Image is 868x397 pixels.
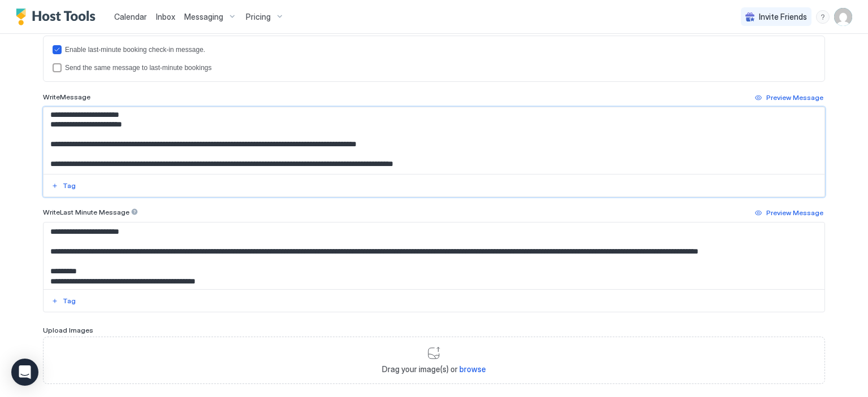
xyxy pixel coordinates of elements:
div: Open Intercom Messenger [11,359,38,386]
span: Write Last Minute Message [43,208,129,216]
div: Tag [63,181,76,191]
span: Calendar [114,12,147,21]
a: Inbox [156,11,175,23]
div: lastMinuteMessageIsTheSame [53,63,815,72]
button: Tag [50,179,77,193]
span: Messaging [184,12,223,22]
div: Enable last-minute booking check-in message. [65,46,815,54]
button: Preview Message [753,91,825,104]
button: Tag [50,294,77,308]
div: Preview Message [766,93,823,103]
span: Drag your image(s) or [382,364,486,374]
span: Invite Friends [759,12,807,22]
span: Write Message [43,93,90,101]
textarea: Input Field [44,107,824,174]
a: Calendar [114,11,147,23]
span: Inbox [156,12,175,21]
span: Upload Images [43,326,93,334]
span: Pricing [246,12,271,22]
div: Tag [63,296,76,306]
div: lastMinuteMessageEnabled [53,45,815,54]
div: User profile [834,8,852,26]
textarea: Input Field [44,223,824,289]
button: Preview Message [753,206,825,220]
div: Preview Message [766,208,823,218]
div: menu [816,10,830,24]
a: Host Tools Logo [16,8,101,25]
span: browse [459,364,486,374]
div: Send the same message to last-minute bookings [65,64,815,72]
